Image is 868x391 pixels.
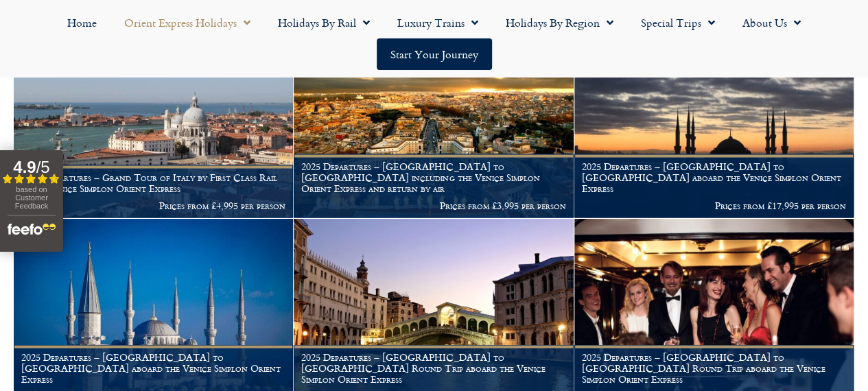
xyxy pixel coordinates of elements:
[21,351,285,383] h1: 2025 Departures – [GEOGRAPHIC_DATA] to [GEOGRAPHIC_DATA] aboard the Venice Simplon Orient Express
[21,171,285,193] h1: 2025 Departures – Grand Tour of Italy by First Class Rail & the Venice Simplon Orient Express
[582,200,846,211] p: Prices from £17,995 per person
[7,7,861,70] nav: Menu
[627,7,729,38] a: Special Trips
[301,200,565,211] p: Prices from £3,995 per person
[384,7,492,38] a: Luxury Trains
[294,27,574,217] a: 2025 Departures – [GEOGRAPHIC_DATA] to [GEOGRAPHIC_DATA] including the Venice Simplon Orient Expr...
[21,200,285,211] p: Prices from £4,995 per person
[110,7,264,38] a: Orient Express Holidays
[582,351,846,383] h1: 2025 Departures – [GEOGRAPHIC_DATA] to [GEOGRAPHIC_DATA] Round Trip aboard the Venice Simplon Ori...
[14,27,294,217] a: 2025 Departures – Grand Tour of Italy by First Class Rail & the Venice Simplon Orient Express Pri...
[377,38,492,70] a: Start your Journey
[264,7,384,38] a: Holidays by Rail
[729,7,814,38] a: About Us
[492,7,627,38] a: Holidays by Region
[301,351,565,383] h1: 2025 Departures – [GEOGRAPHIC_DATA] to [GEOGRAPHIC_DATA] Round Trip aboard the Venice Simplon Ori...
[582,161,846,193] h1: 2025 Departures – [GEOGRAPHIC_DATA] to [GEOGRAPHIC_DATA] aboard the Venice Simplon Orient Express
[54,7,110,38] a: Home
[574,27,854,217] a: 2025 Departures – [GEOGRAPHIC_DATA] to [GEOGRAPHIC_DATA] aboard the Venice Simplon Orient Express...
[301,161,565,193] h1: 2025 Departures – [GEOGRAPHIC_DATA] to [GEOGRAPHIC_DATA] including the Venice Simplon Orient Expr...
